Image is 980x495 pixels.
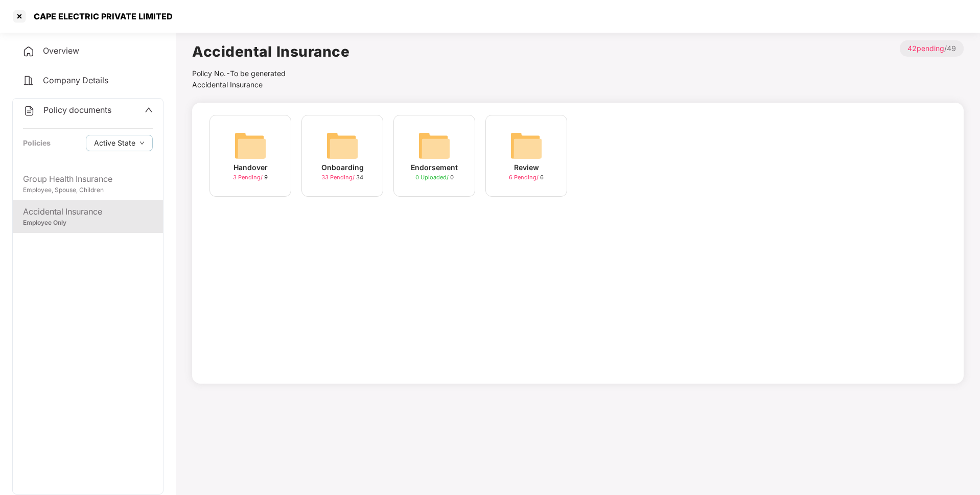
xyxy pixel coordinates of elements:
div: 9 [233,173,268,182]
div: Employee, Spouse, Children [23,185,153,195]
div: 34 [321,173,363,182]
img: svg+xml;base64,PHN2ZyB4bWxucz0iaHR0cDovL3d3dy53My5vcmcvMjAwMC9zdmciIHdpZHRoPSI2NCIgaGVpZ2h0PSI2NC... [418,129,451,162]
span: Policy documents [43,105,111,115]
button: Active Statedown [86,135,153,151]
span: Overview [43,45,79,56]
img: svg+xml;base64,PHN2ZyB4bWxucz0iaHR0cDovL3d3dy53My5vcmcvMjAwMC9zdmciIHdpZHRoPSI2NCIgaGVpZ2h0PSI2NC... [326,129,359,162]
div: CAPE ELECTRIC PRIVATE LIMITED [28,11,173,21]
p: / 49 [900,40,964,57]
span: 42 pending [907,44,944,53]
div: Employee Only [23,218,153,228]
span: up [145,106,153,114]
span: Active State [94,137,135,149]
div: Endorsement [411,162,458,173]
span: down [139,140,145,146]
img: svg+xml;base64,PHN2ZyB4bWxucz0iaHR0cDovL3d3dy53My5vcmcvMjAwMC9zdmciIHdpZHRoPSIyNCIgaGVpZ2h0PSIyNC... [22,75,35,87]
img: svg+xml;base64,PHN2ZyB4bWxucz0iaHR0cDovL3d3dy53My5vcmcvMjAwMC9zdmciIHdpZHRoPSIyNCIgaGVpZ2h0PSIyNC... [22,45,35,58]
span: Accidental Insurance [192,80,263,89]
h1: Accidental Insurance [192,40,349,63]
div: Policy No.- To be generated [192,68,349,79]
img: svg+xml;base64,PHN2ZyB4bWxucz0iaHR0cDovL3d3dy53My5vcmcvMjAwMC9zdmciIHdpZHRoPSI2NCIgaGVpZ2h0PSI2NC... [234,129,267,162]
div: Handover [234,162,268,173]
span: Company Details [43,75,108,85]
img: svg+xml;base64,PHN2ZyB4bWxucz0iaHR0cDovL3d3dy53My5vcmcvMjAwMC9zdmciIHdpZHRoPSIyNCIgaGVpZ2h0PSIyNC... [23,105,35,117]
span: 33 Pending / [321,174,356,181]
span: 6 Pending / [509,174,540,181]
div: Policies [23,137,51,149]
div: Onboarding [321,162,364,173]
div: 6 [509,173,544,182]
img: svg+xml;base64,PHN2ZyB4bWxucz0iaHR0cDovL3d3dy53My5vcmcvMjAwMC9zdmciIHdpZHRoPSI2NCIgaGVpZ2h0PSI2NC... [510,129,543,162]
div: Group Health Insurance [23,173,153,185]
div: Review [514,162,539,173]
div: Accidental Insurance [23,205,153,218]
span: 3 Pending / [233,174,264,181]
span: 0 Uploaded / [415,174,450,181]
div: 0 [415,173,454,182]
